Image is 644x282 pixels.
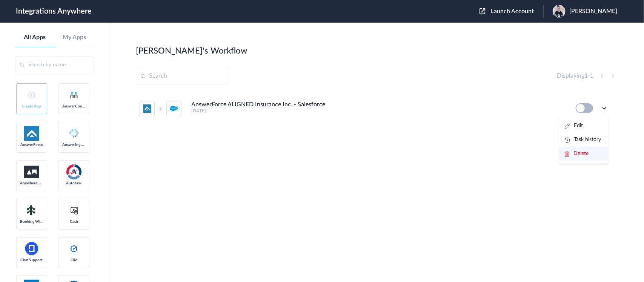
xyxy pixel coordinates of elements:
[553,5,566,18] img: copy-1-7-trees-planted-profile-frame-template.png
[20,258,43,262] span: ChatSupport
[28,92,35,98] img: add-icon.svg
[491,8,534,14] span: Launch Account
[69,244,78,253] img: clio-logo.svg
[136,68,229,84] input: Search
[191,101,325,108] h4: AnswerForce ALIGNED Insurance Inc. - Salesforce
[55,34,94,41] a: My Apps
[20,104,43,109] span: Create App
[24,204,39,217] img: Setmore_Logo.svg
[62,219,86,224] span: Cash
[20,143,43,147] span: AnswerForce
[24,166,39,178] img: aww.png
[62,104,86,109] span: AnswerConnect
[590,73,593,79] span: 1
[16,7,92,16] h1: Integrations Anywhere
[69,206,79,215] img: cash-logo.svg
[62,258,86,262] span: Clio
[20,219,43,224] span: Booking Widget
[584,73,588,79] span: 1
[24,241,39,256] img: chatsupport-icon.svg
[66,126,81,141] img: Answering_service.png
[480,8,486,14] img: launch-acct-icon.svg
[565,123,583,128] a: Edit
[557,72,593,80] h4: Displaying -
[69,90,78,100] img: answerconnect-logo.svg
[15,34,55,41] a: All Apps
[62,143,86,147] span: Answering Service
[62,181,86,185] span: Autotask
[20,181,43,185] span: Anywhere Works
[565,137,601,142] a: Task history
[24,126,39,141] img: af-app-logo.svg
[191,108,566,113] h5: [DATE]
[66,164,81,179] img: autotask.png
[480,8,543,15] button: Launch Account
[573,151,589,156] span: Delete
[15,57,94,73] input: Search by name
[136,46,247,56] h2: [PERSON_NAME]'s Workflow
[569,8,617,15] span: [PERSON_NAME]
